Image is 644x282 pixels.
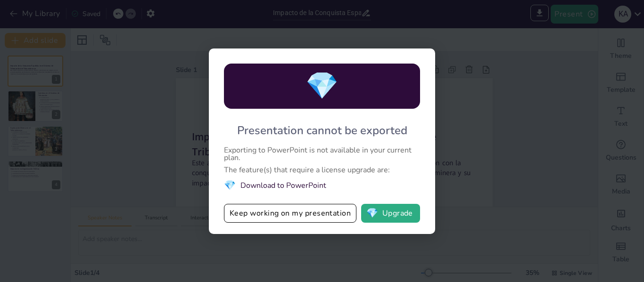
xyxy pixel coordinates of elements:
[224,166,420,174] div: The feature(s) that require a license upgrade are:
[361,204,420,223] button: diamondUpgrade
[237,122,407,139] div: Presentation cannot be exported
[366,209,378,218] span: diamond
[224,178,236,193] span: diamond
[224,146,420,161] div: Exporting to PowerPoint is not available in your current plan.
[224,178,420,193] li: Download to PowerPoint
[224,204,356,223] button: Keep working on my presentation
[305,66,339,106] span: diamond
